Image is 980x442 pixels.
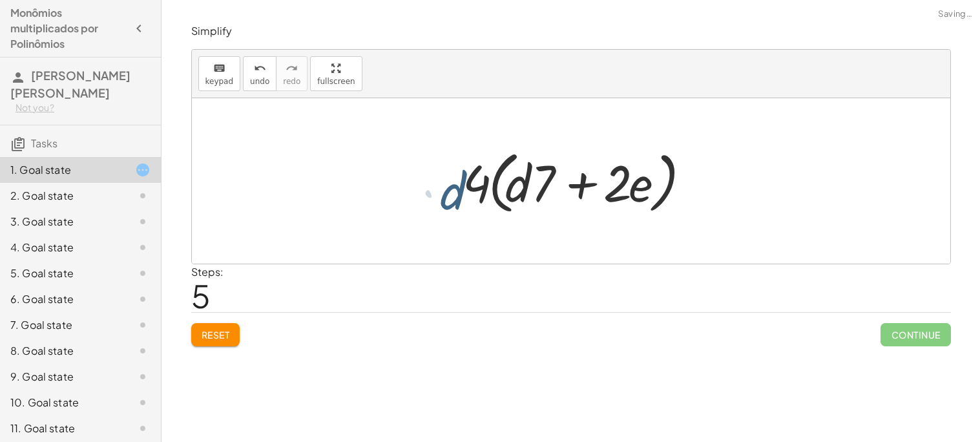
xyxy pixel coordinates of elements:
span: 5 [191,276,211,315]
div: 11. Goal state [10,421,114,436]
i: Task not started. [135,343,151,359]
label: Steps: [191,265,224,279]
div: 10. Goal state [10,395,114,410]
div: 5. Goal state [10,266,114,281]
i: Task not started. [135,214,151,229]
i: Task not started. [135,369,151,384]
i: Task not started. [135,240,151,255]
i: redo [286,61,298,76]
i: undo [254,61,266,76]
div: 6. Goal state [10,291,114,307]
button: fullscreen [310,56,362,91]
p: Simplify [191,24,951,39]
span: undo [250,77,269,86]
i: Task not started. [135,395,151,410]
span: Saving… [938,8,972,21]
button: undoundo [243,56,276,91]
span: redo [283,77,300,86]
div: 8. Goal state [10,343,114,359]
i: Task not started. [135,421,151,436]
div: 1. Goal state [10,162,114,178]
i: keyboard [213,61,225,76]
div: Not you? [16,101,151,114]
div: 3. Goal state [10,214,114,229]
i: Task started. [135,162,151,178]
div: 4. Goal state [10,240,114,255]
div: 9. Goal state [10,369,114,384]
h4: Monômios multiplicados por Polinômios [10,5,127,52]
button: redoredo [276,56,308,91]
span: keypad [205,77,234,86]
i: Task not started. [135,317,151,333]
i: Task not started. [135,188,151,204]
div: 7. Goal state [10,317,114,333]
button: Reset [191,323,240,346]
span: Reset [202,329,230,341]
button: keyboardkeypad [198,56,241,91]
i: Task not started. [135,291,151,307]
i: Task not started. [135,266,151,281]
span: fullscreen [317,77,355,86]
span: Tasks [31,136,57,150]
div: 2. Goal state [10,188,114,204]
span: [PERSON_NAME] [PERSON_NAME] [10,68,130,100]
